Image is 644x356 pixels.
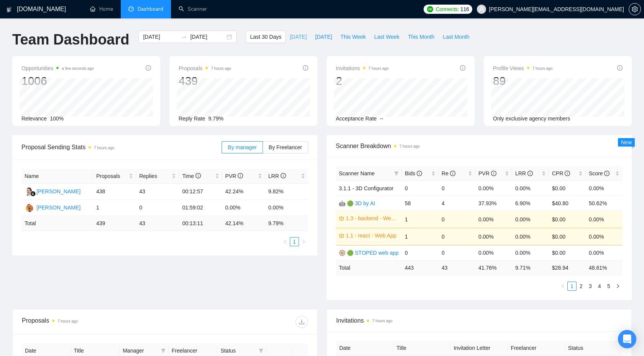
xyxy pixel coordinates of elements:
li: 4 [595,282,604,291]
div: [PERSON_NAME] [36,187,80,196]
button: download [296,316,308,328]
td: 43 [136,216,179,231]
a: 1 [568,282,576,290]
span: Proposal Sending Stats [21,142,222,152]
div: 2 [336,74,389,88]
th: Replies [136,169,179,184]
td: 0.00% [586,211,623,228]
span: Invitations [336,64,389,73]
td: 0.00% [586,245,623,260]
td: 0.00% [475,181,512,196]
td: 438 [93,184,136,200]
a: 2 [577,282,585,290]
span: Scanner Breakdown [336,141,623,151]
span: user [479,7,484,12]
span: filter [259,348,263,353]
button: left [558,282,567,291]
span: info-circle [604,171,609,176]
span: Replies [139,172,170,180]
span: info-circle [303,65,308,71]
a: 4 [595,282,604,290]
span: Profile Views [493,64,553,73]
div: 1006 [21,74,94,88]
span: Invitations [336,316,622,325]
span: Proposals [96,172,127,180]
td: $ 28.94 [549,260,586,275]
td: 0 [402,181,439,196]
span: Time [182,173,200,179]
td: $40.80 [549,196,586,211]
span: info-circle [195,173,201,178]
span: LRR [515,170,533,176]
a: setting [629,6,641,12]
button: right [613,282,623,291]
div: Open Intercom Messenger [618,330,636,348]
td: 43 [136,184,179,200]
td: 42.14 % [222,216,265,231]
td: 4 [439,196,475,211]
img: BP [25,203,34,213]
a: 1.1 - react - Web App [346,231,397,240]
td: 1 [93,200,136,216]
span: Bids [405,170,422,176]
span: right [301,239,306,244]
th: Freelancer [508,341,565,356]
img: MK [25,187,34,196]
li: Previous Page [558,282,567,291]
td: 0.00% [512,245,549,260]
td: 0.00% [475,245,512,260]
div: 89 [493,74,553,88]
span: info-circle [527,171,533,176]
span: info-circle [281,173,286,178]
span: crown [339,233,344,238]
li: 1 [290,237,299,246]
span: dashboard [128,6,134,12]
li: Previous Page [281,237,290,246]
td: 00:13:11 [179,216,222,231]
button: [DATE] [286,31,311,43]
span: left [560,284,565,288]
span: info-circle [565,171,570,176]
span: crown [339,216,344,221]
td: 58 [402,196,439,211]
span: This Week [340,33,366,41]
li: Next Page [299,237,308,246]
td: 0.00% [475,228,512,245]
span: New [621,139,632,145]
a: 🛞 🟢 STOPED web app [339,250,399,256]
span: filter [394,171,399,176]
span: right [616,284,620,288]
td: $0.00 [549,181,586,196]
td: 0 [439,211,475,228]
span: PVR [225,173,243,179]
time: 7 hours ago [211,66,231,71]
button: setting [629,3,641,15]
span: Last Month [443,33,469,41]
td: 0.00% [586,181,623,196]
td: 9.79 % [265,216,308,231]
a: 3 [586,282,595,290]
span: This Month [408,33,434,41]
td: $0.00 [549,211,586,228]
a: 5 [605,282,613,290]
td: 00:12:57 [179,184,222,200]
img: gigradar-bm.png [30,191,36,196]
span: Score [589,170,609,176]
th: Proposals [93,169,136,184]
span: [DATE] [315,33,332,41]
input: Start date [143,33,178,41]
span: 100% [50,115,64,122]
span: Only exclusive agency members [493,115,570,122]
td: 0.00% [512,211,549,228]
span: CPR [552,170,570,176]
img: logo [7,3,12,16]
td: 9.71 % [512,260,549,275]
h1: Team Dashboard [12,31,129,49]
button: This Month [404,31,439,43]
div: 439 [179,74,231,88]
th: Date [336,341,393,356]
span: By manager [228,144,256,150]
td: 1 [402,228,439,245]
span: setting [629,6,641,12]
span: Last Week [374,33,399,41]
